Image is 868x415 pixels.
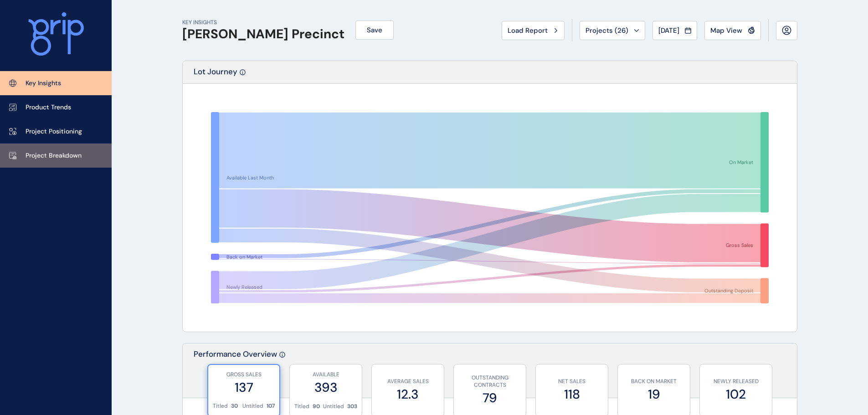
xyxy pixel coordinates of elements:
[355,20,394,40] button: Save
[710,26,742,35] span: Map View
[194,67,237,83] p: Lot Journey
[458,374,521,389] p: OUTSTANDING CONTRACTS
[704,385,767,403] label: 102
[586,26,628,35] span: Projects ( 26 )
[704,21,761,40] button: Map View
[26,127,82,136] p: Project Positioning
[26,151,82,160] p: Project Breakdown
[652,21,697,40] button: [DATE]
[267,402,275,410] p: 107
[294,403,309,410] p: Titled
[580,21,645,40] button: Projects (26)
[376,385,439,403] label: 12.3
[213,402,228,410] p: Titled
[213,371,275,379] p: GROSS SALES
[376,378,439,385] p: AVERAGE SALES
[231,402,238,410] p: 30
[508,26,548,35] span: Load Report
[540,385,603,403] label: 118
[622,385,685,403] label: 19
[540,378,603,385] p: NET SALES
[367,26,382,35] span: Save
[323,403,344,410] p: Untitled
[313,403,320,410] p: 90
[347,403,357,410] p: 303
[182,26,344,42] h1: [PERSON_NAME] Precinct
[194,349,277,398] p: Performance Overview
[294,379,357,396] label: 393
[622,378,685,385] p: BACK ON MARKET
[242,402,263,410] p: Untitled
[458,389,521,407] label: 79
[502,21,565,40] button: Load Report
[294,371,357,379] p: AVAILABLE
[182,19,344,26] p: KEY INSIGHTS
[213,379,275,396] label: 137
[26,103,71,112] p: Product Trends
[658,26,679,35] span: [DATE]
[704,378,767,385] p: NEWLY RELEASED
[26,79,61,88] p: Key Insights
